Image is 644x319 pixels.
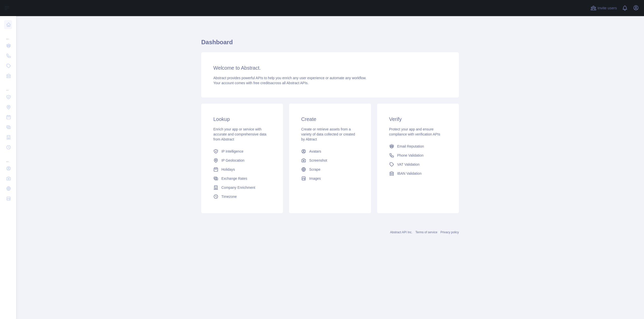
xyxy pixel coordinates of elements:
a: Company Enrichment [211,183,273,192]
span: free credits [253,81,271,85]
h3: Lookup [213,116,271,123]
h3: Welcome to Abstract. [213,64,447,71]
a: Email Reputation [387,142,449,151]
div: ... [4,81,12,92]
a: Screenshot [299,156,361,165]
span: Phone Validation [397,153,424,158]
a: Phone Validation [387,151,449,160]
h1: Dashboard [201,38,459,50]
span: Invite users [597,5,617,11]
h3: Create [301,116,359,123]
span: Enrich your app or service with accurate and comprehensive data from Abstract [213,127,266,141]
span: Exchange Rates [221,176,247,181]
a: Privacy policy [440,231,459,234]
span: Avatars [309,149,321,154]
a: VAT Validation [387,160,449,169]
span: Screenshot [309,158,327,163]
span: Timezone [221,194,237,199]
h3: Verify [389,116,447,123]
div: ... [4,30,12,40]
span: Scrape [309,167,320,172]
a: Abstract API Inc. [390,231,413,234]
span: VAT Validation [397,162,420,167]
a: IBAN Validation [387,169,449,178]
span: Abstract provides powerful APIs to help you enrich any user experience or automate any workflow. [213,76,367,80]
a: IP Intelligence [211,147,273,156]
a: Scrape [299,165,361,174]
span: IP Geolocation [221,158,245,163]
a: Terms of service [415,231,437,234]
span: Images [309,176,321,181]
a: Exchange Rates [211,174,273,183]
a: Holidays [211,165,273,174]
a: IP Geolocation [211,156,273,165]
span: Your account comes with across all Abstract APIs. [213,81,308,85]
span: Company Enrichment [221,185,255,190]
span: IBAN Validation [397,171,422,176]
span: Holidays [221,167,235,172]
div: ... [4,153,12,163]
span: IP Intelligence [221,149,244,154]
a: Images [299,174,361,183]
button: Invite users [589,4,618,12]
a: Timezone [211,192,273,201]
span: Email Reputation [397,144,424,149]
span: Protect your app and ensure compliance with verification APIs [389,127,440,136]
a: Avatars [299,147,361,156]
span: Create or retrieve assets from a variety of data collected or created by Abtract [301,127,355,141]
